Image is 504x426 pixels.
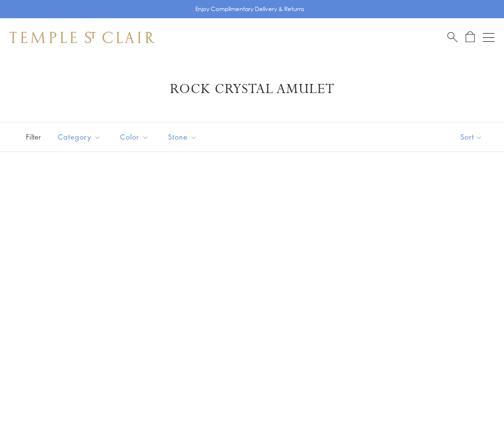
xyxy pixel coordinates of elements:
[53,131,108,143] span: Category
[10,32,155,43] img: Temple St. Clair
[24,81,480,98] h1: Rock Crystal Amulet
[115,131,156,143] span: Color
[50,126,108,148] button: Category
[195,4,304,14] p: Enjoy Complimentary Delivery & Returns
[163,131,204,143] span: Stone
[439,122,504,152] button: Show sort by
[113,126,156,148] button: Color
[161,126,204,148] button: Stone
[447,31,457,43] a: Search
[483,32,494,43] button: Open navigation
[466,31,475,43] a: Open Shopping Bag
